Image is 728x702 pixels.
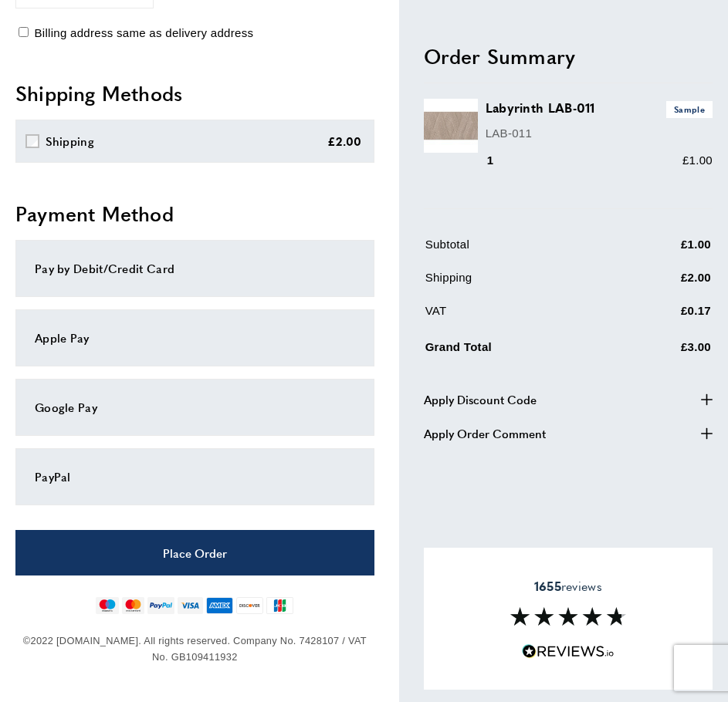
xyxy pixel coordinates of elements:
[522,644,615,659] img: Reviews.io 5 stars
[15,79,374,107] h2: Shipping Methods
[510,607,626,626] img: Reviews section
[425,335,621,368] td: Grand Total
[96,597,118,614] img: maestro
[622,268,711,299] td: £2.00
[34,26,253,39] span: Billing address same as delivery address
[622,235,711,265] td: £1.00
[424,99,478,153] img: Labyrinth LAB-011
[206,597,233,614] img: american-express
[424,42,713,69] h2: Order Summary
[486,123,713,142] p: LAB-011
[682,154,713,167] span: £1.00
[19,27,29,37] input: Billing address same as delivery address
[486,151,516,170] div: 1
[622,335,711,368] td: £3.00
[35,398,355,417] div: Google Pay
[236,597,263,614] img: discover
[15,530,374,575] button: Place Order
[534,577,561,595] strong: 1655
[266,597,293,614] img: jcb
[424,390,537,408] span: Apply Discount Code
[23,635,367,662] span: ©2022 [DOMAIN_NAME]. All rights reserved. Company No. 7428107 / VAT No. GB109411932
[35,329,355,347] div: Apple Pay
[666,101,713,117] span: Sample
[327,132,362,150] div: £2.00
[46,132,94,150] div: Shipping
[534,579,602,594] span: reviews
[147,597,174,614] img: paypal
[35,467,355,486] div: PayPal
[425,235,621,265] td: Subtotal
[425,302,621,332] td: VAT
[122,597,144,614] img: mastercard
[424,424,546,442] span: Apply Order Comment
[15,200,374,228] h2: Payment Method
[425,268,621,299] td: Shipping
[178,597,203,614] img: visa
[486,99,713,117] h3: Labyrinth LAB-011
[622,302,711,332] td: £0.17
[35,259,355,278] div: Pay by Debit/Credit Card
